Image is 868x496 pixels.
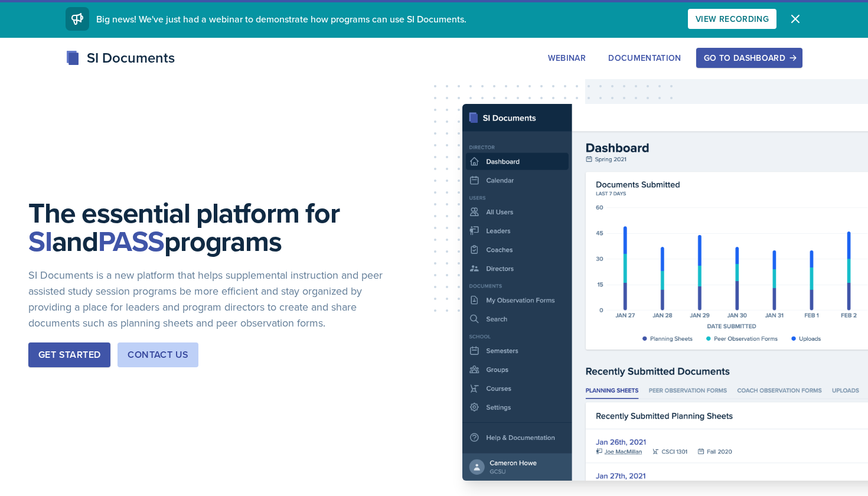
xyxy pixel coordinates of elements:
div: Get Started [38,348,100,362]
span: Big news! We've just had a webinar to demonstrate how programs can use SI Documents. [96,12,466,25]
div: View Recording [696,14,769,24]
button: Webinar [540,48,593,68]
div: SI Documents [66,47,175,68]
div: Contact Us [128,348,188,362]
button: Documentation [601,48,689,68]
button: Go to Dashboard [696,48,802,68]
button: Get Started [28,342,110,367]
button: Contact Us [118,342,198,367]
div: Documentation [608,53,681,63]
div: Webinar [548,53,586,63]
button: View Recording [688,9,776,29]
div: Go to Dashboard [704,53,795,63]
